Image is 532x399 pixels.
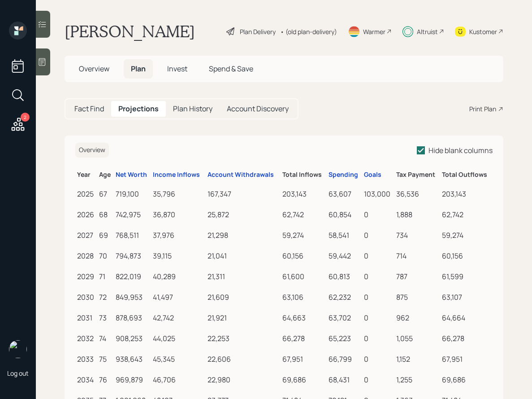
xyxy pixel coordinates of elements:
[442,312,491,323] div: 64,664
[364,333,393,344] div: 0
[396,189,438,199] div: 36,536
[282,189,325,199] div: 203,143
[329,230,360,241] div: 58,541
[153,354,203,364] div: 45,345
[227,105,289,113] h5: Account Discovery
[99,312,112,323] div: 73
[116,209,150,220] div: 742,975
[396,209,438,220] div: 1,888
[364,292,393,303] div: 0
[99,333,112,344] div: 74
[21,113,30,122] div: 2
[282,209,325,220] div: 62,742
[118,105,159,113] h5: Projections
[282,230,325,241] div: 59,274
[364,354,393,364] div: 0
[396,230,438,241] div: 734
[116,171,147,179] div: Net Worth
[99,271,112,282] div: 71
[417,145,493,155] label: Hide blank columns
[364,209,393,220] div: 0
[329,209,360,220] div: 60,854
[329,354,360,364] div: 66,799
[208,171,274,179] div: Account Withdrawals
[173,105,212,113] h5: Plan History
[77,209,95,220] div: 2026
[77,374,95,385] div: 2034
[282,354,325,364] div: 67,951
[208,271,279,282] div: 21,311
[329,333,360,344] div: 65,223
[65,22,195,41] h1: [PERSON_NAME]
[99,171,112,179] h6: Age
[99,250,112,261] div: 70
[77,250,95,261] div: 2028
[469,104,496,114] div: Print Plan
[153,230,203,241] div: 37,976
[77,189,95,199] div: 2025
[282,271,325,282] div: 61,600
[442,292,491,303] div: 63,107
[442,333,491,344] div: 66,278
[364,189,393,199] div: 103,000
[153,333,203,344] div: 44,025
[417,27,438,36] div: Altruist
[364,374,393,385] div: 0
[116,271,150,282] div: 822,019
[116,230,150,241] div: 768,511
[153,292,203,303] div: 41,497
[77,292,95,303] div: 2030
[363,27,385,36] div: Warmer
[364,230,393,241] div: 0
[77,354,95,364] div: 2033
[116,354,150,364] div: 938,643
[208,354,279,364] div: 22,606
[208,189,279,199] div: 167,347
[79,145,105,154] span: Overview
[442,209,491,220] div: 62,742
[77,312,95,323] div: 2031
[153,189,203,199] div: 35,796
[280,27,337,36] div: • (old plan-delivery)
[364,250,393,261] div: 0
[167,64,187,74] span: Invest
[364,312,393,323] div: 0
[99,209,112,220] div: 68
[282,171,325,179] h6: Total Inflows
[116,312,150,323] div: 878,693
[282,374,325,385] div: 69,686
[99,230,112,241] div: 69
[329,171,358,179] div: Spending
[99,374,112,385] div: 76
[9,340,27,358] img: sami-boghos-headshot.png
[364,171,381,179] div: Goals
[442,171,491,179] h6: Total Outflows
[153,374,203,385] div: 46,706
[329,271,360,282] div: 60,813
[116,292,150,303] div: 849,953
[329,312,360,323] div: 63,702
[282,312,325,323] div: 64,663
[364,271,393,282] div: 0
[77,333,95,344] div: 2032
[153,209,203,220] div: 36,870
[396,354,438,364] div: 1,152
[77,271,95,282] div: 2029
[396,171,438,179] h6: Tax Payment
[208,374,279,385] div: 22,980
[153,171,200,179] div: Income Inflows
[442,374,491,385] div: 69,686
[469,27,497,36] div: Kustomer
[116,250,150,261] div: 794,873
[153,250,203,261] div: 39,115
[396,374,438,385] div: 1,255
[442,230,491,241] div: 59,274
[79,64,109,74] span: Overview
[442,189,491,199] div: 203,143
[442,250,491,261] div: 60,156
[153,312,203,323] div: 42,742
[99,292,112,303] div: 72
[208,209,279,220] div: 25,872
[282,292,325,303] div: 63,106
[208,312,279,323] div: 21,921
